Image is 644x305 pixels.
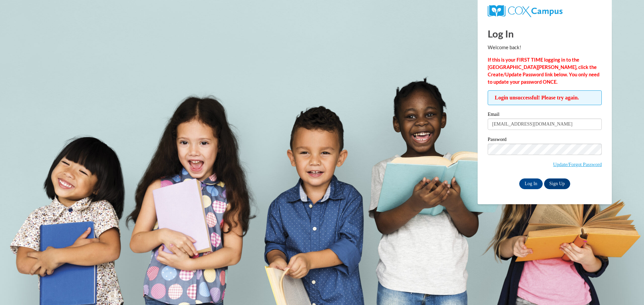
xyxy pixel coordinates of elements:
[488,27,602,41] h1: Log In
[488,5,562,17] img: COX Campus
[519,178,543,189] input: Log In
[488,112,602,119] label: Email
[553,162,602,167] a: Update/Forgot Password
[488,57,599,85] strong: If this is your FIRST TIME logging in to the [GEOGRAPHIC_DATA][PERSON_NAME], click the Create/Upd...
[488,137,602,144] label: Password
[488,8,562,13] a: COX Campus
[488,44,602,51] p: Welcome back!
[488,90,602,105] span: Login unsuccessful! Please try again.
[544,178,570,189] a: Sign Up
